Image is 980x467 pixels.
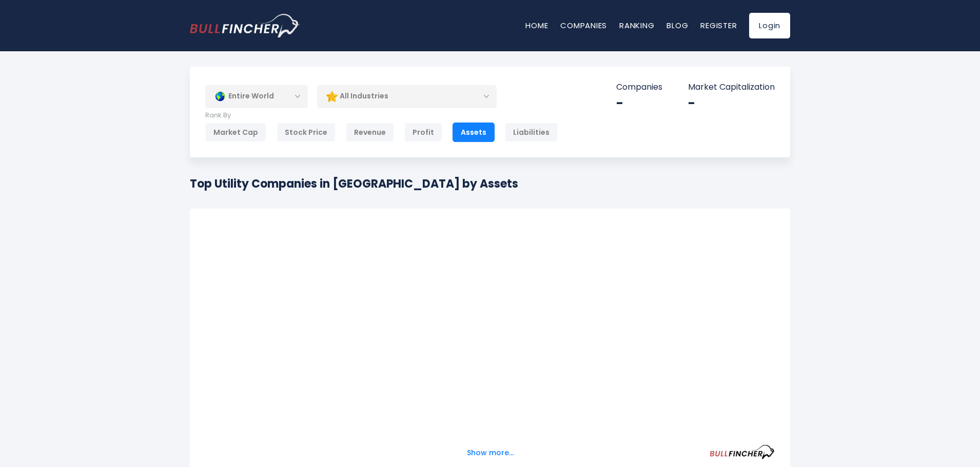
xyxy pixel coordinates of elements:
div: Assets [453,123,495,142]
a: Login [749,13,790,38]
p: Companies [616,82,662,93]
a: Go to homepage [190,14,300,37]
div: - [688,95,775,111]
div: Liabilities [505,123,558,142]
h1: Top Utility Companies in [GEOGRAPHIC_DATA] by Assets [190,175,518,192]
a: Blog [667,20,688,31]
img: bullfincher logo [190,14,300,37]
a: Home [525,20,548,31]
div: All Industries [317,85,497,108]
div: Entire World [205,85,308,108]
button: Show more... [461,444,520,461]
div: Revenue [346,123,394,142]
div: Stock Price [277,123,336,142]
p: Rank By [205,111,558,120]
p: Market Capitalization [688,82,775,93]
div: Market Cap [205,123,266,142]
div: Profit [404,123,442,142]
a: Companies [560,20,607,31]
div: - [616,95,662,111]
a: Ranking [619,20,654,31]
a: Register [700,20,737,31]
